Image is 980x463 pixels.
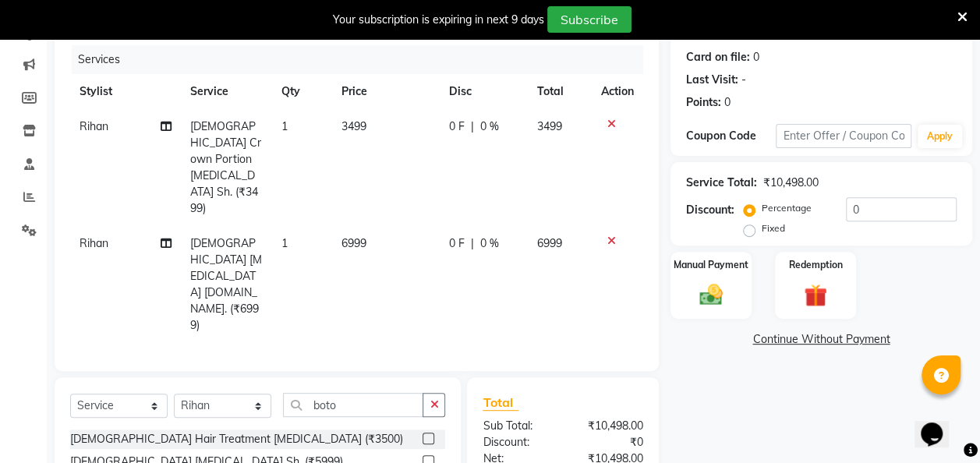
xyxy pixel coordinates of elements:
span: 0 F [449,118,465,135]
div: Points: [686,94,721,111]
div: Service Total: [686,175,757,191]
th: Disc [440,74,528,109]
div: ₹10,498.00 [763,175,819,191]
span: 3499 [537,119,562,133]
img: _gift.svg [797,281,834,310]
div: ₹10,498.00 [563,418,655,434]
div: Sub Total: [471,418,563,434]
input: Enter Offer / Coupon Code [776,124,911,148]
div: 0 [753,49,759,65]
span: 1 [281,236,288,250]
div: 0 [724,94,731,111]
div: - [741,72,746,88]
span: Total [483,394,518,411]
label: Percentage [762,201,812,215]
span: [DEMOGRAPHIC_DATA] Crown Portion [MEDICAL_DATA] Sh. (₹3499) [190,119,261,215]
span: 1 [281,119,288,133]
th: Action [592,74,643,109]
div: ₹0 [563,434,655,451]
div: Services [72,45,655,74]
span: Rihan [80,119,108,133]
iframe: chat widget [915,401,964,447]
span: | [471,118,474,135]
a: Continue Without Payment [674,331,969,348]
div: [DEMOGRAPHIC_DATA] Hair Treatment [MEDICAL_DATA] (₹3500) [70,431,403,447]
input: Search or Scan [283,393,423,417]
button: Subscribe [547,6,632,33]
div: Coupon Code [686,128,777,144]
span: 3499 [341,119,366,133]
div: Discount: [471,434,563,451]
span: 6999 [537,236,562,250]
div: Card on file: [686,49,750,65]
div: Last Visit: [686,72,738,88]
label: Fixed [762,221,785,235]
button: Apply [918,125,962,148]
label: Redemption [789,258,843,272]
span: Rihan [80,236,108,250]
span: 0 % [480,235,499,252]
th: Price [332,74,440,109]
th: Stylist [70,74,181,109]
span: 6999 [341,236,366,250]
th: Service [181,74,272,109]
img: _cash.svg [692,281,730,308]
span: 0 F [449,235,465,252]
div: Discount: [686,202,734,218]
span: | [471,235,474,252]
th: Qty [272,74,332,109]
label: Manual Payment [674,258,748,272]
span: 0 % [480,118,499,135]
div: Your subscription is expiring in next 9 days [333,12,544,28]
span: [DEMOGRAPHIC_DATA] [MEDICAL_DATA] [DOMAIN_NAME]. (₹6999) [190,236,262,332]
th: Total [528,74,592,109]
